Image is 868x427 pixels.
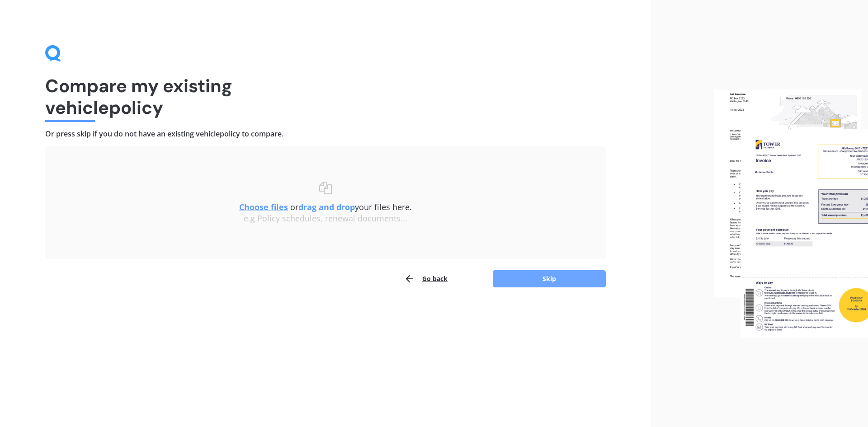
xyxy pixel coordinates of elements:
h4: Or press skip if you do not have an existing vehicle policy to compare. [45,129,606,139]
div: e.g Policy schedules, renewal documents... [63,214,588,224]
span: or your files here. [239,202,412,212]
img: files.webp [714,89,868,338]
u: Choose files [239,202,288,212]
h1: Compare my existing vehicle policy [45,75,606,118]
b: drag and drop [298,202,355,212]
button: Go back [404,270,448,288]
button: Skip [493,270,606,287]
